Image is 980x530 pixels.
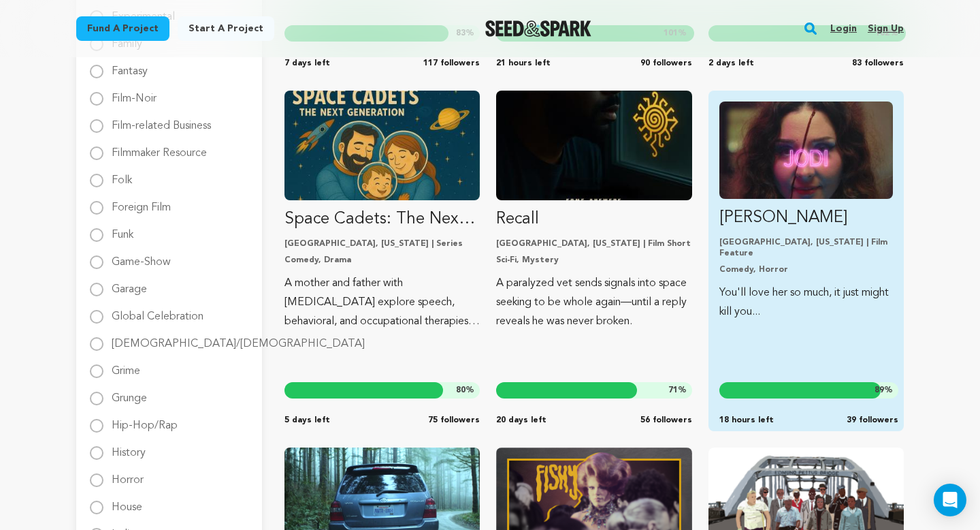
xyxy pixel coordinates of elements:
span: 75 followers [428,415,480,426]
label: Garage [112,273,147,295]
p: Space Cadets: The Next Generation [284,208,480,230]
span: % [456,385,474,396]
label: Fantasy [112,55,148,77]
label: Grime [112,355,140,377]
p: Recall [496,208,691,230]
label: [DEMOGRAPHIC_DATA]/[DEMOGRAPHIC_DATA] [112,328,365,349]
div: Open Intercom Messenger [934,484,966,516]
label: Game-Show [112,246,171,268]
label: Folk [112,164,132,186]
p: [PERSON_NAME] [719,207,893,229]
label: Grunge [112,382,147,404]
label: Horror [112,464,144,486]
span: 80 [456,386,465,394]
p: You'll love her so much, it just might kill you... [719,283,893,322]
p: [GEOGRAPHIC_DATA], [US_STATE] | Series [284,238,480,249]
a: Fund Jodi [719,102,893,322]
span: 18 hours left [719,415,774,426]
span: 20 days left [496,415,546,426]
span: 5 days left [284,415,330,426]
a: Fund a project [76,16,169,41]
span: 71 [668,386,678,394]
span: 117 followers [423,58,480,69]
p: Sci-Fi, Mystery [496,255,691,266]
label: House [112,491,142,513]
span: 21 hours left [496,58,551,69]
a: Fund Space Cadets: The Next Generation [284,91,480,331]
a: Login [830,18,857,40]
p: Comedy, Horror [719,264,893,275]
a: Fund Recall [496,91,691,331]
span: 90 followers [640,58,692,69]
p: A mother and father with [MEDICAL_DATA] explore speech, behavioral, and occupational therapies af... [284,274,480,331]
a: Start a project [178,16,274,41]
label: Filmmaker Resource [112,137,207,159]
span: 89 [875,386,884,394]
span: 2 days left [708,58,754,69]
p: [GEOGRAPHIC_DATA], [US_STATE] | Film Short [496,238,691,249]
p: [GEOGRAPHIC_DATA], [US_STATE] | Film Feature [719,237,893,259]
span: % [875,385,893,396]
span: 56 followers [640,415,692,426]
span: 7 days left [284,58,330,69]
a: Sign up [868,18,904,40]
p: Comedy, Drama [284,255,480,266]
label: History [112,437,146,458]
label: Global Celebration [112,300,203,322]
span: % [668,385,687,396]
label: Hip-Hop/Rap [112,409,178,431]
label: Film-Noir [112,82,157,104]
span: 39 followers [847,415,898,426]
label: Foreign Film [112,191,171,213]
label: Film-related Business [112,110,211,131]
p: A paralyzed vet sends signals into space seeking to be whole again—until a reply reveals he was n... [496,274,691,331]
a: Seed&Spark Homepage [485,20,592,37]
label: Funk [112,219,133,240]
span: 83 followers [852,58,904,69]
img: Seed&Spark Logo Dark Mode [485,20,592,37]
